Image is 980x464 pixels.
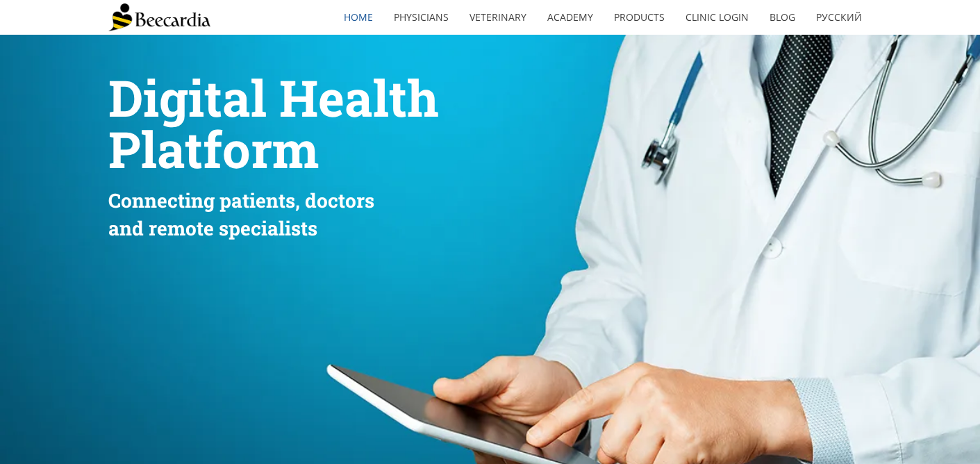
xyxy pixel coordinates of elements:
span: Digital Health [108,65,439,131]
a: Русский [806,1,872,33]
a: Products [604,1,675,33]
a: Academy [537,1,604,33]
a: home [333,1,383,33]
a: Veterinary [459,1,537,33]
a: Blog [759,1,806,33]
img: Beecardia [108,3,210,31]
span: Platform [108,116,319,182]
span: Connecting patients, doctors [108,188,374,213]
a: Physicians [383,1,459,33]
a: Clinic Login [675,1,759,33]
span: and remote specialists [108,215,317,241]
